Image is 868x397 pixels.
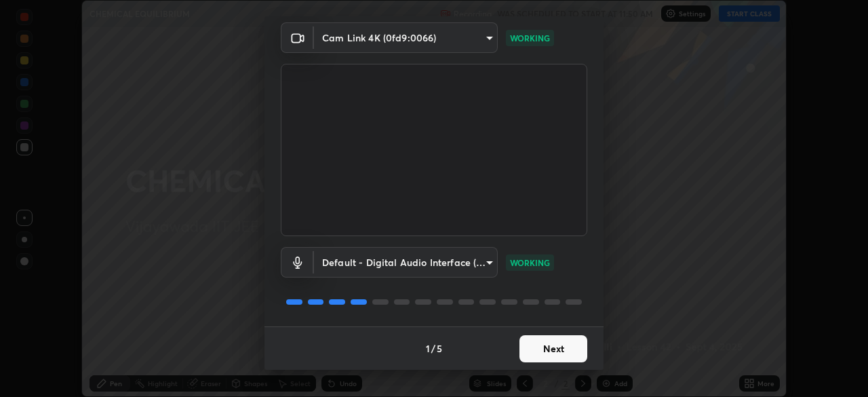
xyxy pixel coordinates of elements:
p: WORKING [510,257,550,269]
div: Cam Link 4K (0fd9:0066) [314,22,498,53]
h4: / [431,341,435,356]
h4: 5 [437,341,442,356]
p: WORKING [510,32,550,44]
div: Cam Link 4K (0fd9:0066) [314,247,498,278]
button: Next [519,335,587,362]
h4: 1 [426,341,430,356]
